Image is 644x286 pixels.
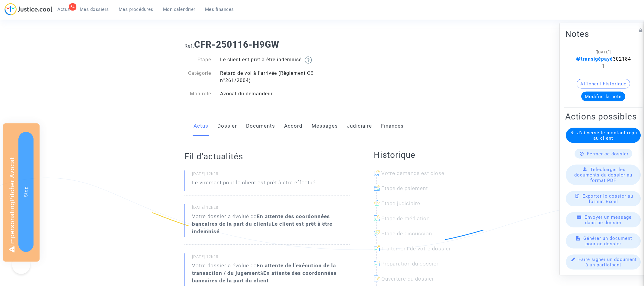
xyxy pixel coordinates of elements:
[184,43,194,49] span: Ref.
[577,79,630,89] button: Afficher l'historique
[347,116,372,136] a: Judiciaire
[194,39,279,50] b: CFR-250116-H9GW
[163,7,195,12] span: Mon calendrier
[158,5,200,14] a: Mon calendrier
[192,171,350,179] small: [DATE] 12h28
[57,7,70,12] span: Actus
[582,193,633,204] span: Exporter le dossier au format Excel
[192,205,350,213] small: [DATE] 12h28
[216,90,322,97] div: Avocat du demandeur
[194,116,208,136] a: Actus
[180,90,216,97] div: Mon rôle
[576,56,613,62] span: transigépayé
[5,3,53,15] img: jc-logo.svg
[246,116,275,136] a: Documents
[114,5,158,14] a: Mes procédures
[200,5,239,14] a: Mes finances
[312,116,338,136] a: Messages
[18,132,34,252] button: Stop
[192,254,350,262] small: [DATE] 12h28
[381,170,444,176] span: Votre demande est close
[80,7,109,12] span: Mes dossiers
[576,56,631,69] span: 3021841
[216,70,322,84] div: Retard de vol à l'arrivée (Règlement CE n°261/2004)
[192,213,330,227] b: En attente des coordonnées bancaires de la part du client
[12,256,30,274] iframe: Help Scout Beacon - Open
[374,150,460,160] h2: Historique
[192,262,350,284] div: Votre dossier a évolué de à
[284,116,303,136] a: Accord
[75,5,114,14] a: Mes dossiers
[192,179,316,189] p: Le virement pour le client est prêt à être effectué
[184,151,350,162] h2: Fil d’actualités
[565,29,641,39] h2: Notes
[192,213,350,235] div: Votre dossier a évolué de à
[583,236,632,246] span: Générer un document pour ce dossier
[305,56,312,64] img: help.svg
[180,70,216,84] div: Catégorie
[3,123,40,262] div: Impersonating
[192,270,337,284] b: En attente des coordonnées bancaires de la part du client
[205,7,234,12] span: Mes finances
[69,3,76,11] div: 64
[581,92,625,101] button: Modifier la note
[119,7,153,12] span: Mes procédures
[192,262,336,276] b: En attente de l'exécution de la transaction / du jugement
[53,5,75,14] a: 64Actus
[596,50,611,54] span: [[DATE]]
[216,56,322,64] div: Le client est prêt à être indemnisé
[381,116,404,136] a: Finances
[565,111,641,122] h2: Actions possibles
[180,56,216,64] div: Etape
[574,167,632,183] span: Télécharger les documents du dossier au format PDF
[578,257,637,268] span: Faire signer un document à un participant
[217,116,237,136] a: Dossier
[587,151,629,157] span: Fermer ce dossier
[577,130,637,141] span: J'ai versé le montant reçu au client
[585,214,632,225] span: Envoyer un message dans ce dossier
[23,186,29,197] span: Stop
